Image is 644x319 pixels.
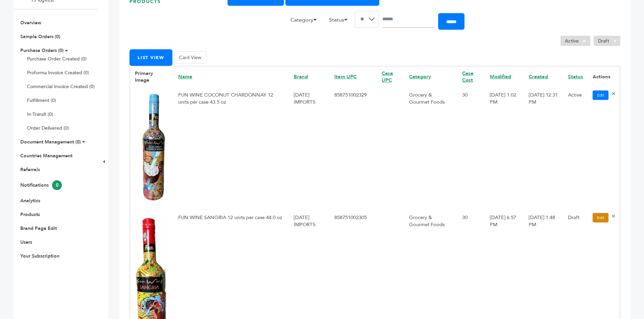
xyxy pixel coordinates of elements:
button: List View [129,49,172,66]
a: Edit [593,213,609,222]
img: No Image [135,92,169,203]
a: Fulfillment (0) [27,97,56,104]
a: Referrals [20,166,40,173]
a: Category [409,73,431,80]
a: Products [20,211,40,218]
td: [DATE] 12:31 PM [524,87,563,210]
a: Item UPC [334,73,357,80]
a: Modified [490,73,511,80]
span: 0 [52,180,62,190]
a: Brand [294,73,308,80]
a: Order Delivered (0) [27,125,69,131]
td: Grocery & Gourmet Foods [404,87,457,210]
td: [DATE] IMPORTS [289,87,330,210]
li: Draft [594,36,620,46]
span: × [579,37,590,45]
th: Primary Image [130,66,173,87]
a: Analytics [20,197,40,204]
a: Status [568,73,583,80]
button: Card View [174,51,207,64]
a: Sample Orders (0) [20,33,60,40]
a: Countries Management [20,153,72,159]
li: Active [560,36,590,46]
li: Category [287,16,324,27]
a: Name [178,73,192,80]
a: Created [529,73,548,80]
a: Edit [593,90,609,100]
td: [DATE] 1:02 PM [485,87,524,210]
a: Proforma Invoice Created (0) [27,70,89,76]
a: Users [20,239,32,245]
a: Purchase Order Created (0) [27,56,87,62]
input: Search [382,11,435,28]
a: Purchase Orders (0) [20,47,64,54]
td: Active [563,87,588,210]
a: Case UPC [382,70,393,84]
a: Your Subscription [20,253,59,259]
a: Commercial Invoice Created (0) [27,83,95,90]
a: In-Transit (0) [27,111,53,117]
a: Case Cost [462,70,474,84]
td: FUN WINE COCONUT CHARDONNAY 12 units per case 43.5 oz [173,87,289,210]
a: Brand Page Edit [20,225,57,232]
span: × [609,37,620,45]
th: Actions [588,66,620,87]
a: Overview [20,20,41,26]
a: Notifications0 [20,182,62,188]
li: Status [326,16,355,27]
td: 858751002329 [330,87,377,210]
a: Document Management (0) [20,139,81,145]
td: 30 [457,87,485,210]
